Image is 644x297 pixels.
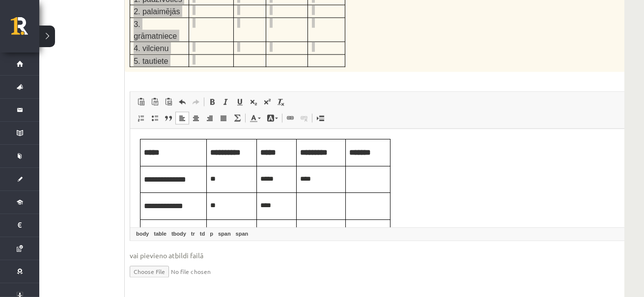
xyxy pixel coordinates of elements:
a: Элемент tr [189,229,197,238]
a: Вставить только текст (Ctrl+Shift+V) [148,95,162,108]
a: Полужирный (Ctrl+B) [205,95,219,108]
body: Визуальный текстовый редактор, wiswyg-editor-user-answer-47434008305900 [10,10,506,20]
a: Элемент table [152,229,168,238]
a: Цвет текста [247,111,264,124]
body: Визуальный текстовый редактор, wiswyg-editor-user-answer-47434016067160 [10,10,506,20]
a: Убрать форматирование [274,95,288,108]
body: Визуальный текстовый редактор, wiswyg-editor-user-answer-47433870328480 [10,10,506,20]
a: Математика [230,111,244,124]
a: Повторить (Ctrl+Y) [189,95,203,108]
a: Отменить (Ctrl+Z) [175,95,189,108]
a: Подчеркнутый (Ctrl+U) [233,95,247,108]
a: Rīgas 1. Tālmācības vidusskola [11,17,39,42]
a: По правому краю [203,111,217,124]
a: Вставить/Редактировать ссылку (Ctrl+K) [283,111,297,124]
a: По центру [189,111,203,124]
a: Элемент body [134,229,151,238]
a: Элемент span [216,229,233,238]
a: По левому краю [175,111,189,124]
a: Элемент td [198,229,207,238]
a: Вставить (Ctrl+V) [134,95,148,108]
span: 4. vilcienu [134,44,168,52]
a: Цвет фона [264,111,281,124]
a: Элемент tbody [169,229,188,238]
a: Вставить / удалить нумерованный список [134,111,148,124]
a: Элемент span [234,229,251,238]
span: 2. palaimējās [134,7,180,15]
a: Курсив (Ctrl+I) [219,95,233,108]
body: Визуальный текстовый редактор, wiswyg-editor-user-answer-47433871073640 [10,10,506,20]
a: Убрать ссылку [297,111,311,124]
a: Элемент p [208,229,215,238]
a: Цитата [162,111,175,124]
a: Вставить разрыв страницы для печати [313,111,327,124]
body: Визуальный текстовый редактор, wiswyg-editor-user-answer-47433873320600 [10,10,506,188]
span: 3. grāmatniece [134,20,177,40]
a: Подстрочный индекс [247,95,260,108]
a: Надстрочный индекс [260,95,274,108]
a: Вставить из Word [162,95,175,108]
span: 5. tautiete [134,56,168,65]
a: По ширине [217,111,230,124]
a: Вставить / удалить маркированный список [148,111,162,124]
body: Визуальный текстовый редактор, wiswyg-editor-user-answer-47433872411880 [10,10,506,61]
